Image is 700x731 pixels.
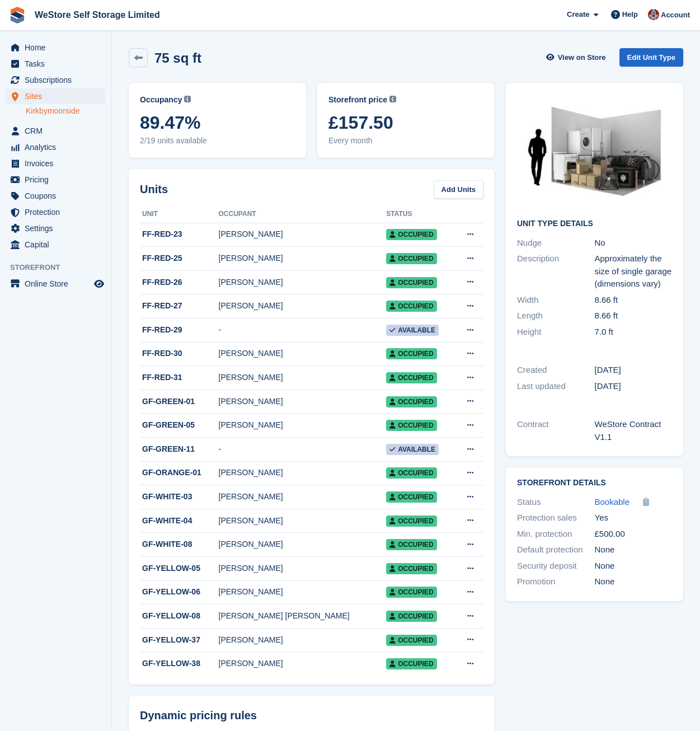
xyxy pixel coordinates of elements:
[140,372,219,383] div: FF-RED-31
[595,237,673,250] div: No
[386,658,436,669] span: Occupied
[25,276,92,292] span: Online Store
[328,94,387,106] span: Storefront price
[219,491,387,503] div: [PERSON_NAME]
[140,515,219,527] div: GF-WHITE-04
[140,348,219,359] div: FF-RED-30
[140,396,219,407] div: GF-GREEN-01
[140,277,219,288] div: FF-RED-26
[434,180,483,199] a: Add Units
[517,294,595,307] div: Width
[140,181,168,198] h2: Units
[517,380,595,393] div: Last updated
[328,135,483,147] span: Every month
[25,40,92,55] span: Home
[92,277,106,290] a: Preview store
[140,563,219,574] div: GF-YELLOW-05
[219,228,387,240] div: [PERSON_NAME]
[595,310,673,322] div: 8.66 ft
[219,658,387,669] div: [PERSON_NAME]
[219,563,387,574] div: [PERSON_NAME]
[219,318,387,343] td: -
[517,326,595,339] div: Height
[619,48,683,67] a: Edit Unit Type
[517,575,595,588] div: Promotion
[140,491,219,503] div: GF-WHITE-03
[6,72,106,88] a: menu
[595,294,673,307] div: 8.66 ft
[517,364,595,377] div: Created
[140,467,219,479] div: GF-ORANGE-01
[25,172,92,188] span: Pricing
[386,635,436,646] span: Occupied
[517,512,595,524] div: Protection sales
[595,496,630,509] a: Bookable
[219,348,387,359] div: [PERSON_NAME]
[6,172,106,188] a: menu
[25,221,92,236] span: Settings
[386,253,436,264] span: Occupied
[140,252,219,264] div: FF-RED-25
[25,123,92,139] span: CRM
[140,135,295,147] span: 2/19 units available
[140,205,219,223] th: Unit
[595,326,673,339] div: 7.0 ft
[25,204,92,220] span: Protection
[140,586,219,598] div: GF-YELLOW-06
[661,10,690,21] span: Account
[595,512,673,524] div: Yes
[517,528,595,541] div: Min. protection
[595,560,673,573] div: None
[386,563,436,574] span: Occupied
[154,50,201,65] h2: 75 sq ft
[648,9,659,20] img: Anthony Hobbs
[219,300,387,312] div: [PERSON_NAME]
[219,372,387,383] div: [PERSON_NAME]
[6,204,106,220] a: menu
[26,106,106,116] a: Kirkbymoorside
[219,252,387,264] div: [PERSON_NAME]
[386,325,439,336] span: Available
[595,543,673,556] div: None
[6,276,106,292] a: menu
[25,56,92,72] span: Tasks
[6,123,106,139] a: menu
[517,237,595,250] div: Nudge
[6,56,106,72] a: menu
[219,467,387,479] div: [PERSON_NAME]
[6,237,106,252] a: menu
[545,48,610,67] a: View on Store
[6,156,106,171] a: menu
[25,188,92,204] span: Coupons
[386,229,436,240] span: Occupied
[386,277,436,288] span: Occupied
[517,94,672,210] img: 75-sqft-unit.jpg
[386,587,436,598] span: Occupied
[10,262,111,273] span: Storefront
[25,237,92,252] span: Capital
[30,6,165,24] a: WeStore Self Storage Limited
[595,497,630,507] span: Bookable
[595,418,673,443] div: WeStore Contract V1.1
[140,658,219,669] div: GF-YELLOW-38
[386,491,436,503] span: Occupied
[25,156,92,171] span: Invoices
[140,419,219,431] div: GF-GREEN-05
[140,443,219,455] div: GF-GREEN-11
[517,310,595,322] div: Length
[517,560,595,573] div: Security deposit
[25,88,92,104] span: Sites
[517,496,595,509] div: Status
[328,113,483,133] span: £157.50
[386,516,436,527] span: Occupied
[389,96,396,102] img: icon-info-grey-7440780725fd019a000dd9b08b2336e03edf1995a4989e88bcd33f0948082b44.svg
[595,575,673,588] div: None
[219,205,387,223] th: Occupant
[595,252,673,290] div: Approximately the size of single garage (dimensions vary)
[219,586,387,598] div: [PERSON_NAME]
[219,277,387,288] div: [PERSON_NAME]
[386,396,436,407] span: Occupied
[140,300,219,312] div: FF-RED-27
[6,188,106,204] a: menu
[9,7,26,24] img: stora-icon-8386f47178a22dfd0bd8f6a31ec36ba5ce8667c1dd55bd0f319d3a0aa187defe.svg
